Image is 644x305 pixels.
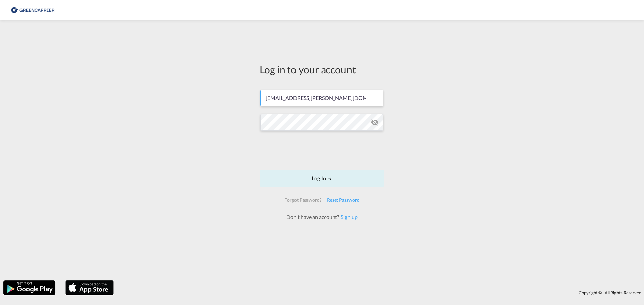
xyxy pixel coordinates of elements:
[282,194,324,206] div: Forgot Password?
[339,214,357,220] a: Sign up
[279,213,365,221] div: Don't have an account?
[371,118,379,126] md-icon: icon-eye-off
[260,62,384,76] div: Log in to your account
[271,137,373,163] iframe: reCAPTCHA
[3,280,56,296] img: google.png
[324,194,362,206] div: Reset Password
[260,170,384,187] button: LOGIN
[117,287,644,298] div: Copyright © . All Rights Reserved
[260,90,383,106] input: Enter email/phone number
[65,280,114,296] img: apple.png
[10,3,55,18] img: 609dfd708afe11efa14177256b0082fb.png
